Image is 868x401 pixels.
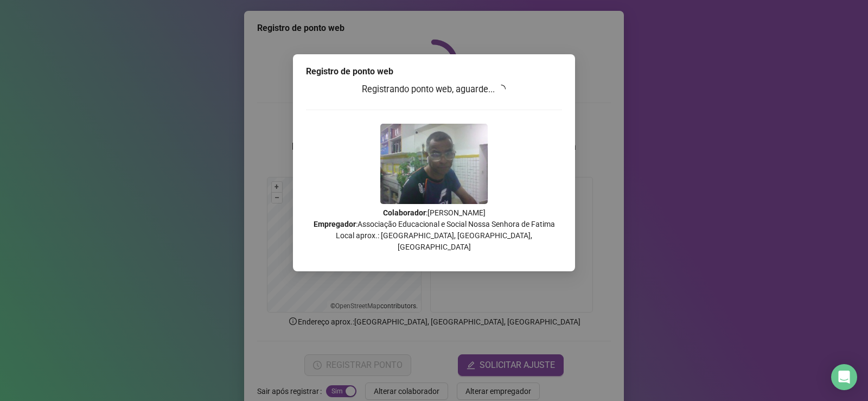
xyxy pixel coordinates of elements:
strong: Colaborador [383,208,426,217]
h3: Registrando ponto web, aguarde... [306,82,562,97]
span: loading [495,82,508,95]
strong: Empregador [314,220,356,228]
img: Z [380,124,488,204]
p: : [PERSON_NAME] : Associação Educacional e Social Nossa Senhora de Fatima Local aprox.: [GEOGRAPH... [306,207,562,253]
div: Open Intercom Messenger [831,364,857,390]
div: Registro de ponto web [306,65,562,78]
